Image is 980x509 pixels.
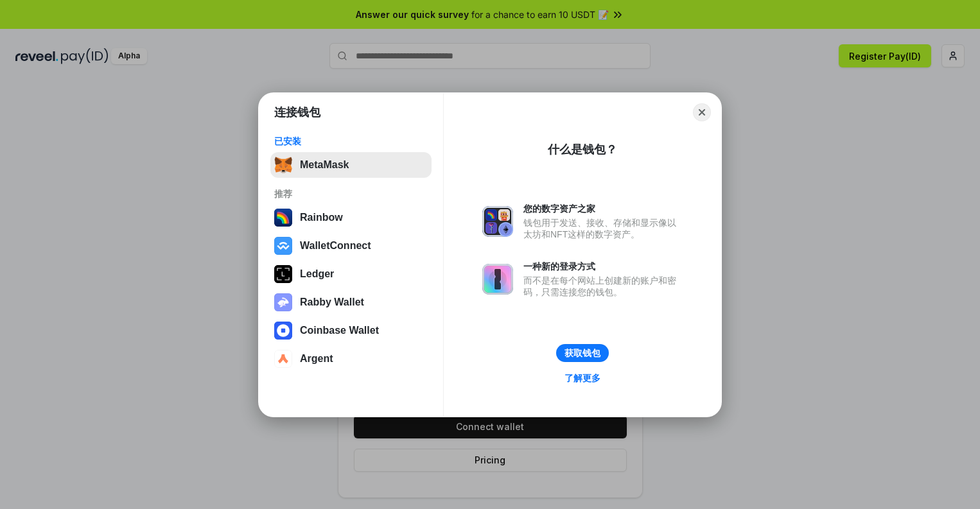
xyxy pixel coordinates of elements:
button: WalletConnect [270,233,432,259]
img: svg+xml,%3Csvg%20width%3D%2228%22%20height%3D%2228%22%20viewBox%3D%220%200%2028%2028%22%20fill%3D... [274,322,292,340]
div: 钱包用于发送、接收、存储和显示像以太坊和NFT这样的数字资产。 [523,217,683,240]
img: svg+xml,%3Csvg%20xmlns%3D%22http%3A%2F%2Fwww.w3.org%2F2000%2Fsvg%22%20width%3D%2228%22%20height%3... [274,265,292,283]
img: svg+xml,%3Csvg%20width%3D%2228%22%20height%3D%2228%22%20viewBox%3D%220%200%2028%2028%22%20fill%3D... [274,350,292,368]
div: Argent [300,353,333,365]
img: svg+xml,%3Csvg%20width%3D%2228%22%20height%3D%2228%22%20viewBox%3D%220%200%2028%2028%22%20fill%3D... [274,237,292,255]
button: Rabby Wallet [270,289,432,315]
div: 获取钱包 [564,347,600,359]
div: 一种新的登录方式 [523,261,683,272]
h1: 连接钱包 [274,105,320,120]
img: svg+xml,%3Csvg%20xmlns%3D%22http%3A%2F%2Fwww.w3.org%2F2000%2Fsvg%22%20fill%3D%22none%22%20viewBox... [482,206,513,237]
button: Coinbase Wallet [270,318,432,343]
div: Coinbase Wallet [300,325,379,336]
img: svg+xml,%3Csvg%20width%3D%22120%22%20height%3D%22120%22%20viewBox%3D%220%200%20120%20120%22%20fil... [274,209,292,227]
div: MetaMask [300,159,349,171]
div: 已安装 [274,135,428,147]
div: Ledger [300,268,334,280]
button: Argent [270,346,432,372]
div: 什么是钱包？ [548,142,617,157]
button: Rainbow [270,205,432,230]
div: Rainbow [300,212,343,223]
div: 推荐 [274,188,428,200]
img: svg+xml,%3Csvg%20xmlns%3D%22http%3A%2F%2Fwww.w3.org%2F2000%2Fsvg%22%20fill%3D%22none%22%20viewBox... [482,264,513,295]
img: svg+xml,%3Csvg%20fill%3D%22none%22%20height%3D%2233%22%20viewBox%3D%220%200%2035%2033%22%20width%... [274,156,292,174]
button: 获取钱包 [556,344,609,362]
div: 而不是在每个网站上创建新的账户和密码，只需连接您的钱包。 [523,275,683,298]
img: svg+xml,%3Csvg%20xmlns%3D%22http%3A%2F%2Fwww.w3.org%2F2000%2Fsvg%22%20fill%3D%22none%22%20viewBox... [274,293,292,311]
a: 了解更多 [557,370,608,386]
button: Ledger [270,261,432,287]
div: 您的数字资产之家 [523,203,683,214]
div: Rabby Wallet [300,297,364,308]
button: Close [693,103,711,121]
div: WalletConnect [300,240,371,252]
button: MetaMask [270,152,432,178]
div: 了解更多 [564,372,600,384]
